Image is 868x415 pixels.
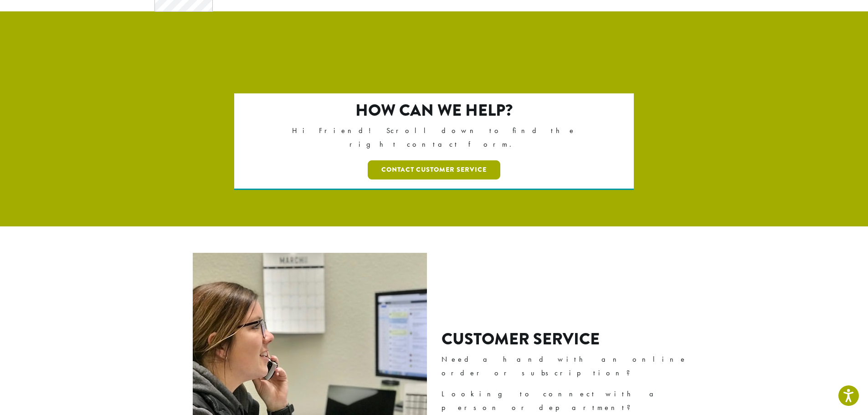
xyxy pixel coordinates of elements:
p: Hi Friend! Scroll down to find the right contact form. [273,124,595,151]
p: Need a hand with an online order or subscription? [442,353,701,380]
h2: How can we help? [273,101,595,120]
p: Looking to connect with a person or department? [442,387,701,415]
a: Contact Customer Service [368,160,500,179]
h2: Customer Service [442,329,701,349]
